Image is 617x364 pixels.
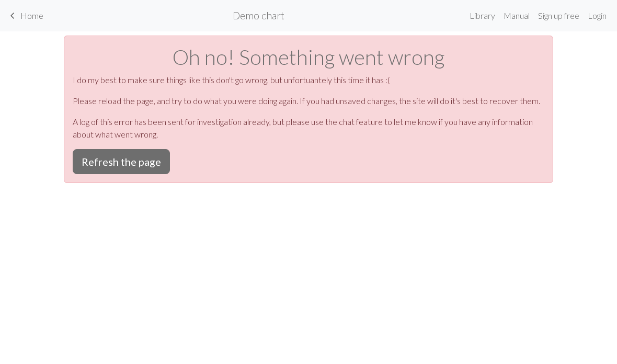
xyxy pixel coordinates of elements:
[465,5,499,26] a: Library
[73,74,544,86] p: I do my best to make sure things like this don't go wrong, but unfortuantely this time it has :(
[73,149,170,174] button: Refresh the page
[73,116,544,141] p: A log of this error has been sent for investigation already, but please use the chat feature to l...
[233,9,284,21] h2: Demo chart
[73,44,544,70] h1: Oh no! Something went wrong
[6,7,43,25] a: Home
[6,8,19,23] span: keyboard_arrow_left
[73,95,544,107] p: Please reload the page, and try to do what you were doing again. If you had unsaved changes, the ...
[534,5,584,26] a: Sign up free
[499,5,534,26] a: Manual
[584,5,611,26] a: Login
[20,10,43,20] span: Home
